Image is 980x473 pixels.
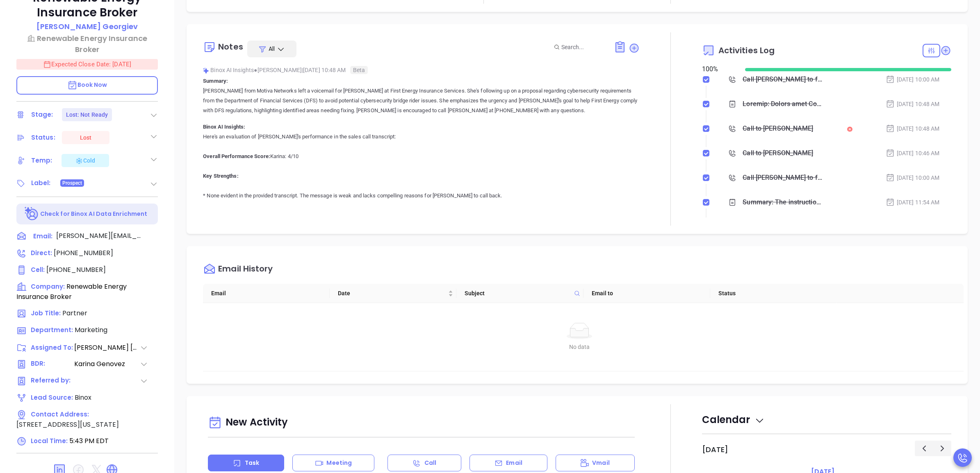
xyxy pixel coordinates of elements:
div: [DATE] 10:46 AM [886,149,940,158]
div: Call to [PERSON_NAME] [743,122,813,135]
div: No data [213,342,946,351]
span: Company: [31,282,65,291]
b: Key Strengths: [203,173,238,179]
div: 100 % [702,64,735,74]
th: Date [330,284,456,303]
a: Renewable Energy Insurance Broker [16,33,158,55]
span: Email: [33,231,52,242]
button: Next day [933,441,951,456]
span: Renewable Energy Insurance Broker [16,282,127,301]
span: Department: [31,326,73,334]
span: Beta [350,66,368,74]
span: Local Time: [31,437,68,445]
span: Cell : [31,265,45,274]
span: Calendar [702,413,765,426]
span: Binox [75,393,91,402]
span: [PERSON_NAME] [PERSON_NAME] [74,343,140,353]
div: Email History [218,265,273,276]
div: Loremip: Dolors amet Consec Adipisci elit s doeiusmod tem Incid ut Labor Etdolo Magnaaliq Enimadm... [743,98,822,110]
div: [DATE] 10:00 AM [886,173,940,182]
div: Call [PERSON_NAME] to follow up [743,73,822,86]
div: Call [PERSON_NAME] to follow up [743,172,822,184]
a: [PERSON_NAME] Georgiev [36,21,138,33]
p: [PERSON_NAME] Georgiev [36,21,138,32]
span: ● [254,67,258,73]
span: Marketing [75,325,107,335]
p: Vmail [592,459,610,467]
b: Summary: [203,78,228,84]
div: Lost: Not Ready [66,108,108,121]
span: [PHONE_NUMBER] [54,248,113,258]
div: Lost [80,131,91,144]
p: Email [506,459,522,467]
span: Assigned To: [31,343,73,353]
div: [DATE] 10:48 AM [886,124,940,133]
span: [PHONE_NUMBER] [46,265,106,274]
div: Label: [31,177,51,189]
span: BDR: [31,359,73,369]
div: [DATE] 11:54 AM [886,198,940,207]
h2: [DATE] [702,445,728,454]
p: Call [424,459,436,467]
img: svg%3e [203,68,209,74]
div: Status: [31,131,55,144]
span: Karina Genovez [74,359,140,369]
div: Temp: [31,154,52,167]
span: Lead Source: [31,393,73,402]
div: [DATE] 10:48 AM [886,100,940,109]
span: Activities Log [718,46,775,54]
span: 5:43 PM EDT [69,436,109,446]
b: Binox AI Insights: [203,124,245,130]
div: Cold [75,156,95,165]
div: Stage: [31,109,53,121]
input: Search... [561,43,605,52]
p: Check for Binox AI Data Enrichment [40,210,147,218]
img: Ai-Enrich-DaqCidB-.svg [25,207,39,221]
span: Subject [465,289,570,298]
div: Call to [PERSON_NAME] [743,147,813,159]
span: Partner [62,308,87,318]
th: Status [710,284,837,303]
span: Date [338,289,447,298]
th: Email [203,284,330,303]
span: All [269,45,275,53]
span: Prospect [62,179,82,188]
span: Job Title: [31,309,61,317]
div: Binox AI Insights [PERSON_NAME] | [DATE] 10:48 AM [203,64,639,76]
div: New Activity [208,412,634,433]
p: Meeting [326,459,352,467]
div: Summary: The instruction is a directive regarding name generation, specifically stating that titl... [743,196,822,208]
span: Direct : [31,249,52,257]
th: Email to [583,284,710,303]
p: Task [245,459,259,467]
b: Overall Performance Score: [203,153,270,159]
button: Previous day [915,441,933,456]
p: Expected Close Date: [DATE] [16,59,158,70]
span: Contact Address: [31,410,89,419]
span: Referred by: [31,376,73,386]
p: [PERSON_NAME] from Motiva Networks left a voicemail for [PERSON_NAME] at First Energy Insurance S... [203,86,639,115]
div: [DATE] 10:00 AM [886,75,940,84]
span: [PERSON_NAME][EMAIL_ADDRESS][PERSON_NAME][DOMAIN_NAME] [56,231,142,241]
span: [STREET_ADDRESS][US_STATE] [16,420,119,429]
span: Book Now [67,81,107,89]
div: Notes [218,43,243,51]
